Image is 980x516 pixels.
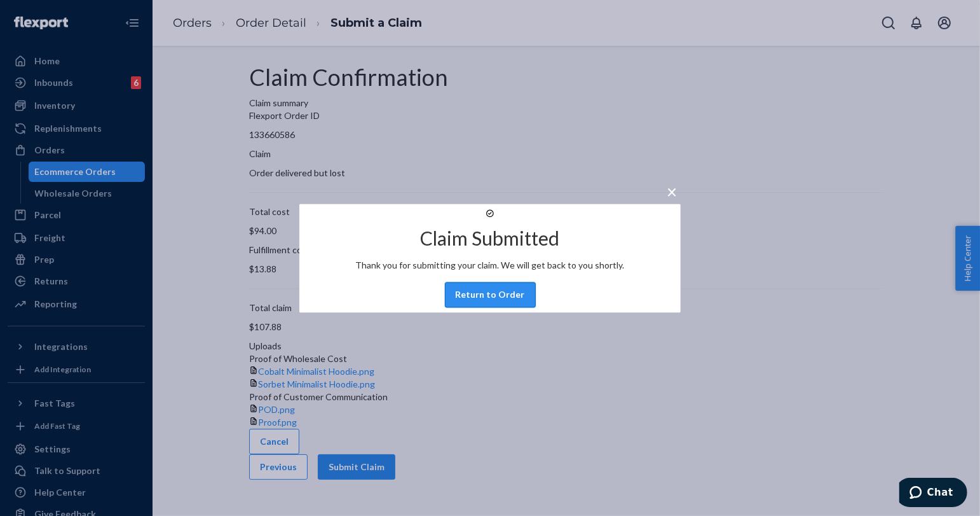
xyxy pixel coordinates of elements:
[445,282,536,307] button: Return to Order
[421,228,560,249] h2: Claim Submitted
[899,478,967,510] iframe: Opens a widget where you can chat to one of our agents
[356,259,625,272] p: Thank you for submitting your claim. We will get back to you shortly.
[667,181,677,202] span: ×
